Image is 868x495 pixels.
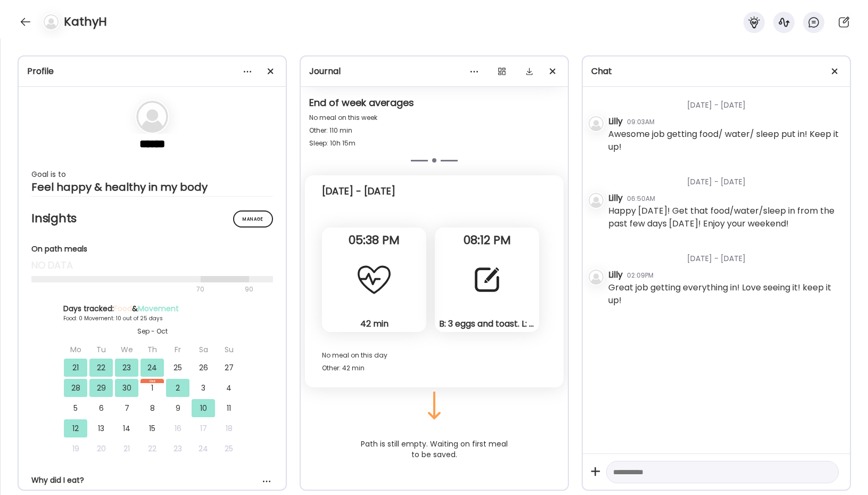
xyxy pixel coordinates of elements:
div: Manage [233,210,273,228]
div: 5 [64,399,87,417]
div: 8 [140,399,164,417]
div: [DATE] - [DATE] [322,185,395,198]
img: bg-avatar-default.svg [589,270,604,285]
div: 30 [115,379,138,397]
div: 12 [64,419,87,437]
div: Path is still empty. Waiting on first meal to be saved. [349,434,519,464]
div: 9 [166,399,189,417]
div: No meal on this week Other: 110 min Sleep: 10h 15m [309,111,559,150]
div: 6 [89,399,113,417]
div: Happy [DATE]! Get that food/water/sleep in from the past few days [DATE]! Enjoy your weekend! [608,205,841,230]
div: We [115,340,138,359]
span: Movement [138,303,179,314]
div: 09:03AM [627,117,655,127]
img: bg-avatar-default.svg [136,101,168,133]
div: 11 [217,399,241,417]
img: bg-avatar-default.svg [589,116,604,131]
div: 16 [166,419,189,437]
div: 24 [192,440,215,458]
div: 2 [166,379,189,397]
div: Feel happy & healthy in my body [31,181,273,193]
div: 24 [140,359,164,377]
div: 19 [64,440,87,458]
img: bg-avatar-default.svg [589,193,604,208]
div: 90 [244,283,254,296]
div: No meal on this day Other: 42 min [322,349,547,375]
div: 13 [89,419,113,437]
div: 23 [166,440,189,458]
div: Fr [166,340,189,359]
div: 22 [89,359,113,377]
div: 14 [115,419,138,437]
div: Lilly [608,269,623,281]
div: Why did I eat? [31,475,273,486]
div: 20 [89,440,113,458]
div: Days tracked: & [63,303,241,314]
div: [DATE] - [DATE] [608,240,841,269]
div: 70 [31,283,242,296]
div: 27 [217,359,241,377]
div: 02:09PM [627,271,654,280]
div: Profile [27,65,277,78]
div: [DATE] - [DATE] [608,87,841,115]
div: 29 [89,379,113,397]
div: [DATE] - [DATE] [608,164,841,192]
div: Journal [309,65,559,78]
div: Sa [192,340,215,359]
div: 7 [115,399,138,417]
span: Food [114,303,132,314]
div: Th [140,340,164,359]
span: 08:12 PM [435,236,539,245]
h2: Insights [31,210,273,226]
div: End of week averages [309,96,559,111]
div: Great job getting everything in! Love seeing it! keep it up! [608,281,841,307]
div: 21 [64,359,87,377]
div: Awesome job getting food/ water/ sleep put in! Keep it up! [608,128,841,153]
div: 1 [140,379,164,397]
div: 3 [192,379,215,397]
div: 10 [192,399,215,417]
div: 25 [166,359,189,377]
div: 21 [115,440,138,458]
div: On path meals [31,244,273,255]
div: Sep - Oct [63,327,241,336]
div: 28 [64,379,87,397]
div: Goal is to [31,168,273,181]
div: 42 min [326,318,422,329]
div: Su [217,340,241,359]
h4: KathyH [64,13,107,30]
div: Chat [591,65,841,78]
div: 15 [140,419,164,437]
div: Lilly [608,115,623,128]
div: 22 [140,440,164,458]
div: 4 [217,379,241,397]
div: Tu [89,340,113,359]
div: Mo [64,340,87,359]
div: 26 [192,359,215,377]
div: 18 [217,419,241,437]
div: Oct [140,379,164,383]
div: 23 [115,359,138,377]
div: 25 [217,440,241,458]
div: B: 3 eggs and toast. L: turkey lunchmeat and toast and smoothie with spinach carrots strawberries... [439,318,535,329]
div: 06:50AM [627,194,655,204]
div: Food: 0 Movement: 10 out of 25 days [63,314,241,322]
div: no data [31,259,273,272]
span: 05:38 PM [322,236,426,245]
img: bg-avatar-default.svg [44,14,59,29]
div: Lilly [608,192,623,205]
div: 17 [192,419,215,437]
